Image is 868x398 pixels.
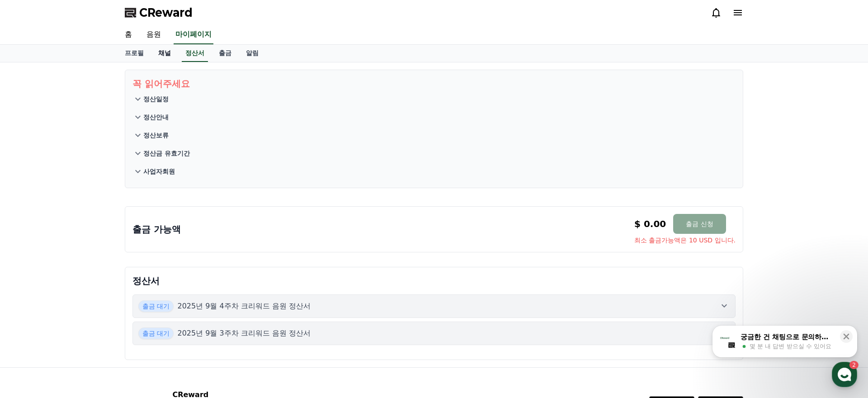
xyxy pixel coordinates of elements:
p: 사업자회원 [143,167,175,176]
span: 출금 대기 [138,300,174,312]
p: 2025년 9월 3주차 크리워드 음원 정산서 [177,328,311,339]
a: 홈 [118,25,139,44]
span: 2 [92,286,95,294]
button: 정산안내 [132,108,736,126]
a: 음원 [139,25,168,44]
button: 출금 신청 [673,214,726,234]
p: 2025년 9월 4주차 크리워드 음원 정산서 [177,301,311,312]
span: 최소 출금가능액은 10 USD 입니다. [634,236,736,245]
span: 출금 대기 [138,327,174,339]
p: 정산일정 [143,95,169,104]
p: 정산보류 [143,131,169,140]
p: 정산금 유효기간 [143,149,190,158]
a: 프로필 [118,45,151,62]
button: 출금 대기 2025년 9월 4주차 크리워드 음원 정산서 [132,294,736,318]
a: 2대화 [60,287,117,309]
button: 출금 대기 2025년 9월 3주차 크리워드 음원 정산서 [132,322,736,345]
p: $ 0.00 [634,218,666,230]
a: 출금 [212,45,239,62]
span: 설정 [140,300,151,308]
a: 알림 [239,45,266,62]
p: 꼭 읽어주세요 [132,77,736,90]
button: 정산일정 [132,90,736,108]
p: 출금 가능액 [132,223,181,236]
p: 정산안내 [143,113,169,122]
a: 정산서 [182,45,208,62]
button: 사업자회원 [132,162,736,180]
a: 홈 [3,287,60,309]
a: CReward [125,5,193,20]
a: 설정 [117,287,174,309]
span: CReward [139,5,193,20]
p: 정산서 [132,275,736,287]
span: 대화 [83,301,94,308]
a: 채널 [151,45,178,62]
button: 정산금 유효기간 [132,144,736,162]
span: 홈 [28,300,34,308]
button: 정산보류 [132,126,736,144]
a: 마이페이지 [174,25,213,44]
